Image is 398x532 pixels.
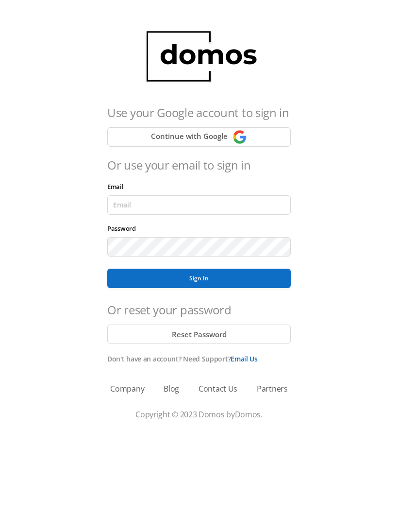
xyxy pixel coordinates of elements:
p: Copyright © 2023 Domos by . [24,409,374,420]
input: Password [107,237,291,257]
h4: Use your Google account to sign in [107,104,291,121]
label: Password [107,224,141,233]
a: Partners [257,383,288,395]
a: Contact Us [199,383,237,395]
img: domos [136,19,262,94]
img: Continue with Google [232,130,247,144]
button: Continue with Google [107,127,291,147]
h4: Or reset your password [107,301,291,319]
label: Email [107,182,129,191]
button: Reset Password [107,325,291,344]
a: Company [110,383,144,395]
input: Email [107,195,291,215]
a: Email Us [231,354,258,363]
p: Don't have an account? Need Support? [107,354,291,364]
a: Domos [235,409,261,420]
button: Sign In [107,269,291,288]
h4: Or use your email to sign in [107,156,291,174]
a: Blog [164,383,179,395]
